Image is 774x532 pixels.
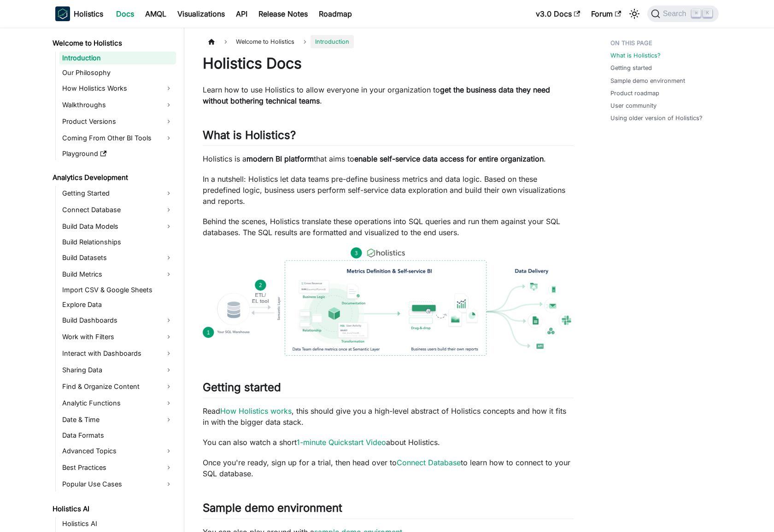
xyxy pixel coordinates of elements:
[59,517,176,530] a: Holistics AI
[203,173,574,207] p: In a nutshell: Holistics let data teams pre-define business metrics and data logic. Based on thes...
[610,114,703,122] a: Using older version of Holistics?
[203,35,220,48] a: Home page
[59,131,176,145] a: Coming From Other BI Tools
[203,216,574,238] p: Behind the scenes, Holistics translate these operations into SQL queries and run them against you...
[231,35,299,48] span: Welcome to Holistics
[50,503,176,515] a: Holistics AI
[203,84,574,106] p: Learn how to use Holistics to allow everyone in your organization to .
[610,51,661,60] a: What is Holistics?
[610,89,659,98] a: Product roadmap
[59,147,176,160] a: Playground
[59,429,176,442] a: Data Formats
[50,171,176,184] a: Analytics Development
[140,6,172,21] a: AMQL
[59,460,176,475] a: Best Practices
[610,101,657,110] a: User community
[59,114,176,129] a: Product Versions
[660,10,692,18] span: Search
[703,9,712,17] kbd: K
[692,9,701,17] kbd: ⌘
[59,250,176,265] a: Build Datasets
[59,186,176,201] a: Getting Started
[297,438,386,447] a: 1-minute Quickstart Video
[610,76,685,85] a: Sample demo environment
[397,458,461,467] a: Connect Database
[586,6,627,21] a: Forum
[59,444,176,458] a: Advanced Topics
[172,6,230,21] a: Visualizations
[59,202,176,217] a: Connect Database
[59,330,176,344] a: Work with Filters
[203,35,574,48] nav: Breadcrumbs
[59,219,176,234] a: Build Data Models
[59,52,176,64] a: Introduction
[59,477,176,492] a: Popular Use Cases
[55,6,103,21] a: HolisticsHolistics
[610,64,652,72] a: Getting started
[313,6,358,21] a: Roadmap
[111,6,140,21] a: Docs
[59,298,176,311] a: Explore Data
[59,283,176,296] a: Import CSV & Google Sheets
[59,412,176,427] a: Date & Time
[253,6,313,21] a: Release Notes
[59,379,176,394] a: Find & Organize Content
[59,66,176,79] a: Our Philosophy
[230,6,253,21] a: API
[203,54,574,73] h1: Holistics Docs
[203,247,574,356] img: How Holistics fits in your Data Stack
[50,37,176,50] a: Welcome to Holistics
[203,381,574,398] h2: Getting started
[203,405,574,428] p: Read , this should give you a high-level abstract of Holistics concepts and how it fits in with t...
[74,8,103,19] b: Holistics
[59,98,176,112] a: Walkthroughs
[59,313,176,328] a: Build Dashboards
[203,457,574,479] p: Once you're ready, sign up for a trial, then head over to to learn how to connect to your SQL dat...
[354,154,544,163] strong: enable self-service data access for entire organization
[203,437,574,448] p: You can also watch a short about Holistics.
[59,363,176,377] a: Sharing Data
[59,236,176,249] a: Build Relationships
[55,6,70,21] img: Holistics
[220,406,292,416] a: How Holistics works
[203,501,574,519] h2: Sample demo environment
[203,153,574,164] p: Holistics is a that aims to .
[647,6,719,22] button: Search (Command+K)
[59,396,176,411] a: Analytic Functions
[311,35,354,48] span: Introduction
[59,346,176,361] a: Interact with Dashboards
[59,267,176,282] a: Build Metrics
[46,28,184,532] nav: Docs sidebar
[246,154,314,163] strong: modern BI platform
[59,81,176,96] a: How Holistics Works
[203,128,574,146] h2: What is Holistics?
[530,6,586,21] a: v3.0 Docs
[627,6,642,21] button: Switch between dark and light mode (currently light mode)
